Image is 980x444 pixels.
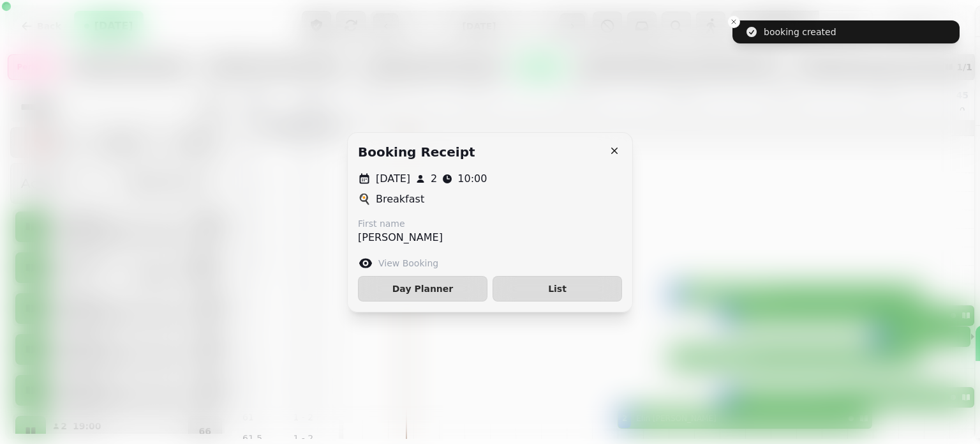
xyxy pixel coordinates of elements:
[457,171,487,187] p: 10:00
[369,284,477,293] span: Day Planner
[376,171,410,187] p: [DATE]
[358,143,475,161] h2: Booking receipt
[358,217,443,230] label: First name
[431,171,437,187] p: 2
[358,276,487,302] button: Day Planner
[358,192,371,207] p: 🍳
[503,284,611,293] span: List
[493,276,622,302] button: List
[378,257,438,270] label: View Booking
[376,192,424,207] p: Breakfast
[358,230,443,245] p: [PERSON_NAME]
